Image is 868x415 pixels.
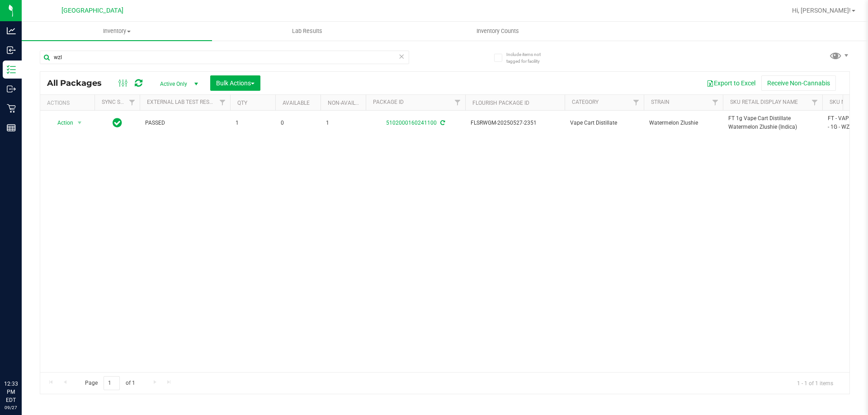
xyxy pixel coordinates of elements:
[761,75,836,91] button: Receive Non-Cannabis
[47,100,91,106] div: Actions
[472,100,529,106] a: Flourish Package ID
[373,99,404,105] a: Package ID
[47,78,111,88] span: All Packages
[790,376,840,390] span: 1 - 1 of 1 items
[651,99,670,105] a: Strain
[212,22,402,41] a: Lab Results
[649,119,717,127] span: Watermelon Zlushie
[328,100,368,106] a: Non-Available
[7,123,16,132] inline-svg: Reports
[730,99,798,105] a: Sku Retail Display Name
[4,380,18,404] p: 12:33 PM EDT
[9,343,36,370] iframe: Resource center
[147,99,218,105] a: External Lab Test Result
[7,46,16,55] inline-svg: Inbound
[464,27,531,35] span: Inventory Counts
[792,7,851,14] span: Hi, [PERSON_NAME]!
[102,99,137,105] a: Sync Status
[701,75,761,91] button: Export to Excel
[506,51,552,65] span: Include items not tagged for facility
[7,104,16,113] inline-svg: Retail
[49,117,74,129] span: Action
[61,7,123,14] span: [GEOGRAPHIC_DATA]
[807,95,822,110] a: Filter
[572,99,599,105] a: Category
[281,119,315,127] span: 0
[402,22,593,41] a: Inventory Counts
[113,117,122,129] span: In Sync
[439,120,445,126] span: Sync from Compliance System
[283,100,310,106] a: Available
[77,376,142,390] span: Page of 1
[4,404,18,411] p: 09/27
[22,22,212,41] a: Inventory
[830,99,857,105] a: SKU Name
[145,119,225,127] span: PASSED
[326,119,360,127] span: 1
[210,75,260,91] button: Bulk Actions
[386,120,437,126] a: 5102000160241100
[125,95,140,110] a: Filter
[237,100,247,106] a: Qty
[27,341,38,352] iframe: Resource center unread badge
[236,119,270,127] span: 1
[7,84,16,93] inline-svg: Outbound
[7,65,16,74] inline-svg: Inventory
[728,114,817,131] span: FT 1g Vape Cart Distillate Watermelon Zlushie (Indica)
[7,26,16,35] inline-svg: Analytics
[74,117,85,129] span: select
[280,27,335,35] span: Lab Results
[570,119,638,127] span: Vape Cart Distillate
[629,95,644,110] a: Filter
[40,51,409,64] input: Search Package ID, Item Name, SKU, Lot or Part Number...
[216,79,255,87] span: Bulk Actions
[104,376,120,390] input: 1
[215,95,230,110] a: Filter
[708,95,723,110] a: Filter
[450,95,465,110] a: Filter
[398,51,405,62] span: Clear
[22,27,212,35] span: Inventory
[471,119,559,127] span: FLSRWGM-20250527-2351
